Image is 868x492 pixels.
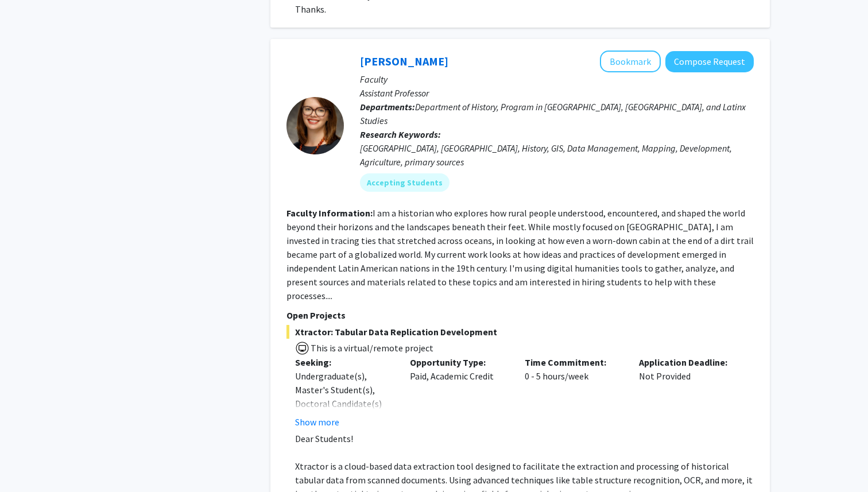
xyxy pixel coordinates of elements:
[295,2,754,16] p: Thanks.
[525,355,622,369] p: Time Commitment:
[401,355,516,429] div: Paid, Academic Credit
[360,72,754,86] p: Faculty
[295,415,339,429] button: Show more
[360,141,754,169] div: [GEOGRAPHIC_DATA], [GEOGRAPHIC_DATA], History, GIS, Data Management, Mapping, Development, Agricu...
[295,433,353,444] span: Dear Students!
[295,355,393,369] p: Seeking:
[360,54,448,68] a: [PERSON_NAME]
[286,325,754,339] span: Xtractor: Tabular Data Replication Development
[410,355,507,369] p: Opportunity Type:
[9,440,49,483] iframe: Chat
[360,101,746,126] span: Department of History, Program in [GEOGRAPHIC_DATA], [GEOGRAPHIC_DATA], and Latinx Studies
[600,51,661,72] button: Add Casey Lurtz to Bookmarks
[360,173,449,192] mat-chip: Accepting Students
[630,355,745,429] div: Not Provided
[360,129,441,140] b: Research Keywords:
[516,355,631,429] div: 0 - 5 hours/week
[286,308,754,322] p: Open Projects
[286,207,373,219] b: Faculty Information:
[360,101,415,113] b: Departments:
[286,207,754,301] fg-read-more: I am a historian who explores how rural people understood, encountered, and shaped the world beyo...
[665,51,754,72] button: Compose Request to Casey Lurtz
[639,355,737,369] p: Application Deadline:
[295,369,393,438] div: Undergraduate(s), Master's Student(s), Doctoral Candidate(s) (PhD, MD, DMD, PharmD, etc.)
[360,86,754,100] p: Assistant Professor
[309,342,433,354] span: This is a virtual/remote project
